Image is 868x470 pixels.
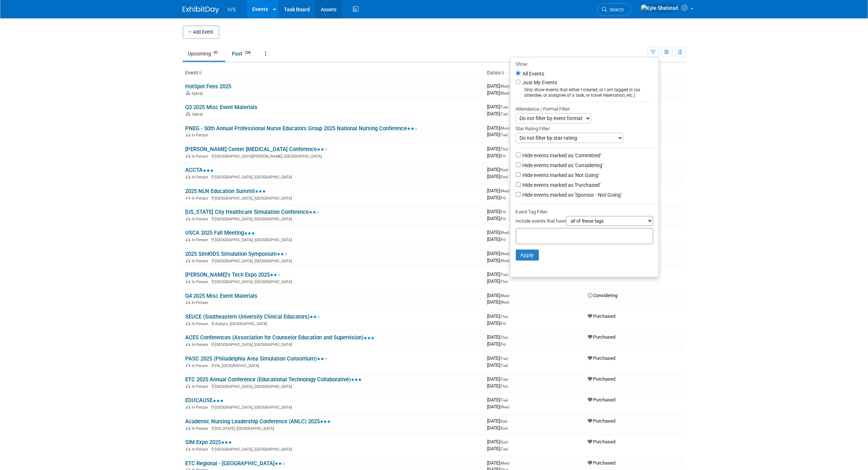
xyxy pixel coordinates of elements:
[186,362,482,368] div: PA, [GEOGRAPHIC_DATA]
[500,357,508,361] span: (Tue)
[192,342,211,347] span: In-Person
[500,280,508,284] span: (Thu)
[186,216,482,221] div: [GEOGRAPHIC_DATA], [GEOGRAPHIC_DATA]
[487,439,510,444] span: [DATE]
[186,447,190,451] img: In-Person Event
[186,341,482,347] div: [GEOGRAPHIC_DATA], [GEOGRAPHIC_DATA]
[186,91,190,95] img: Hybrid Event
[192,384,211,389] span: In-Person
[192,300,211,305] span: In-Person
[186,112,190,116] img: Hybrid Event
[186,446,482,452] div: [GEOGRAPHIC_DATA], [GEOGRAPHIC_DATA]
[607,7,624,12] span: Search
[487,278,508,284] span: [DATE]
[192,133,211,138] span: In-Person
[487,83,512,89] span: [DATE]
[500,252,510,256] span: (Wed)
[509,376,510,382] span: -
[487,195,506,200] span: [DATE]
[521,79,557,86] label: Just My Events
[500,84,510,88] span: (Wed)
[588,439,616,444] span: Purchased
[588,293,618,298] span: Considering
[228,7,236,12] span: IVS
[186,426,190,430] img: In-Person Event
[500,363,508,367] span: (Tue)
[487,251,512,256] span: [DATE]
[192,196,211,201] span: In-Person
[511,293,512,298] span: -
[500,147,508,151] span: (Thu)
[500,398,508,402] span: (Tue)
[588,460,616,466] span: Purchased
[243,50,253,55] span: 238
[500,384,508,388] span: (Thu)
[500,196,506,200] span: (Fri)
[192,112,205,117] span: Hybrid
[500,231,510,235] span: (Wed)
[500,294,510,298] span: (Wed)
[487,341,506,347] span: [DATE]
[186,355,328,362] a: PASC 2025 (Philadelphia Area Simulation Consortium)
[487,355,510,361] span: [DATE]
[192,238,211,242] span: In-Person
[500,321,506,325] span: (Fri)
[521,162,603,169] label: Hide events marked as 'Considering'
[192,426,211,431] span: In-Person
[487,271,510,277] span: [DATE]
[186,293,258,299] a: Q4 2025 Misc Event Materials
[487,90,510,96] span: [DATE]
[487,230,512,235] span: [DATE]
[500,419,507,423] span: (Sat)
[186,320,482,326] div: Auburn, [GEOGRAPHIC_DATA]
[521,191,622,199] label: Hide events marked as 'Sponsor - Not Going'
[487,362,508,368] span: [DATE]
[509,146,510,151] span: -
[487,125,512,131] span: [DATE]
[516,105,653,113] div: Attendance / Format Filter:
[509,418,510,424] span: -
[487,293,512,298] span: [DATE]
[500,300,510,304] span: (Wed)
[186,175,190,178] img: In-Person Event
[487,153,506,158] span: [DATE]
[500,168,508,172] span: (Sun)
[186,280,190,283] img: In-Person Event
[500,91,510,95] span: (Wed)
[500,377,508,381] span: (Tue)
[500,273,508,277] span: (Tue)
[186,188,266,194] a: 2025 NLN Education Summit
[516,59,653,68] div: Show:
[186,174,482,180] div: [GEOGRAPHIC_DATA], [GEOGRAPHIC_DATA]
[186,300,190,304] img: In-Person Event
[509,397,510,402] span: -
[500,426,508,430] span: (Sun)
[487,313,510,319] span: [DATE]
[500,189,510,193] span: (Wed)
[192,91,205,96] span: Hybrid
[186,251,288,257] a: 2025 SimKIDS Simulation Symposium
[186,383,482,389] div: [GEOGRAPHIC_DATA], [GEOGRAPHIC_DATA]
[487,188,512,193] span: [DATE]
[186,363,190,367] img: In-Person Event
[500,342,506,346] span: (Fri)
[487,132,508,137] span: [DATE]
[500,175,508,179] span: (Sun)
[186,439,232,446] a: SIM Expo 2025
[186,125,418,132] a: PNEG - 50th Annual Professional Nurse Educators Group 2025 National Nursing Conference
[183,6,219,14] img: ExhibitDay
[516,216,653,228] div: Include events that have
[487,404,510,409] span: [DATE]
[516,250,539,261] button: Apply
[186,236,482,242] div: [GEOGRAPHIC_DATA], [GEOGRAPHIC_DATA]
[511,460,512,466] span: -
[487,111,508,116] span: [DATE]
[186,133,190,136] img: In-Person Event
[516,87,653,98] div: Only show events that either I created, or I am tagged in (as attendee, or assignee of a task, or...
[192,280,211,284] span: In-Person
[183,47,225,61] a: Upcoming40
[487,425,508,431] span: [DATE]
[484,67,585,79] th: Dates
[186,384,190,388] img: In-Person Event
[588,418,616,424] span: Purchased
